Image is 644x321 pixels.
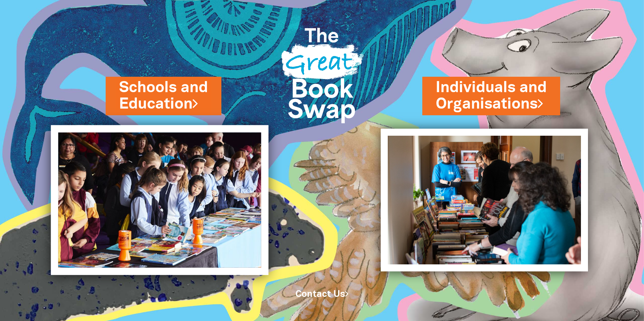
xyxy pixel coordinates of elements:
a: Schools andEducation [119,77,208,115]
img: Individuals and Organisations [381,129,588,271]
a: Individuals andOrganisations [436,77,547,115]
img: Schools and Education [51,125,269,275]
a: Contact Us [296,290,348,299]
img: Great Bookswap logo [273,8,371,137]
